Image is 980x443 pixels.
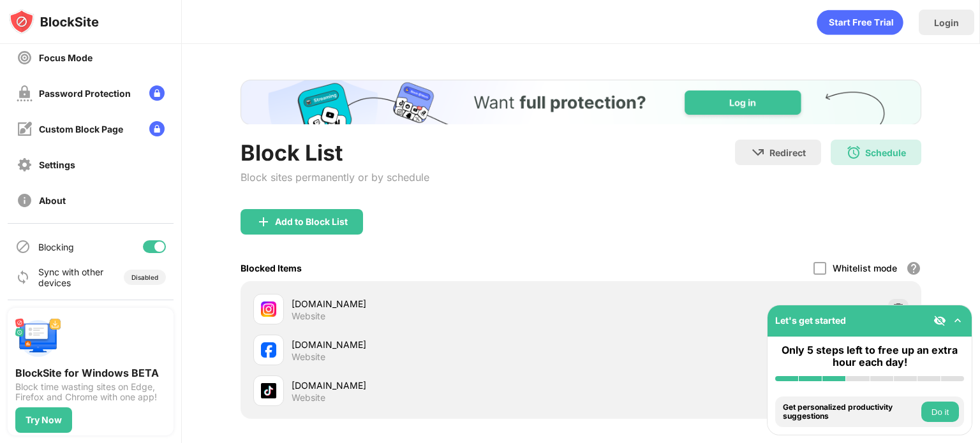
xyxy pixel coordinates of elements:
div: Block time wasting sites on Edge, Firefox and Chrome with one app! [15,382,166,402]
img: customize-block-page-off.svg [17,121,33,137]
div: Add to Block List [275,217,348,227]
img: lock-menu.svg [149,121,165,136]
div: Website [292,392,325,403]
img: push-desktop.svg [15,316,61,361]
div: BlockSite for Windows BETA [15,367,166,379]
img: favicons [261,301,276,317]
button: Do it [921,402,959,422]
img: about-off.svg [17,192,33,208]
img: sync-icon.svg [15,270,31,285]
img: lock-menu.svg [149,85,165,101]
div: Get personalized productivity suggestions [783,403,918,421]
div: Whitelist mode [833,263,897,273]
img: settings-off.svg [17,157,33,173]
div: Login [934,17,959,28]
div: Sync with other devices [38,266,104,288]
div: Try Now [26,415,62,425]
div: [DOMAIN_NAME] [292,379,581,392]
img: password-protection-off.svg [17,85,33,101]
img: omni-setup-toggle.svg [951,314,964,327]
div: Schedule [865,147,906,158]
img: blocking-icon.svg [15,239,31,254]
div: Custom Block Page [39,124,123,134]
div: Only 5 steps left to free up an extra hour each day! [775,344,964,368]
div: Blocking [38,242,74,252]
div: About [39,195,66,206]
img: focus-off.svg [17,50,33,66]
div: Settings [39,159,75,170]
div: Password Protection [39,88,131,99]
img: logo-blocksite.svg [9,9,99,34]
div: Let's get started [775,315,846,326]
div: Block List [241,140,429,166]
div: [DOMAIN_NAME] [292,338,581,351]
div: Blocked Items [241,263,302,273]
div: Website [292,351,325,363]
div: [DOMAIN_NAME] [292,297,581,310]
div: Block sites permanently or by schedule [241,171,429,184]
img: favicons [261,383,276,398]
img: eye-not-visible.svg [933,314,946,327]
iframe: Banner [241,80,921,124]
div: Focus Mode [39,52,93,63]
div: Redirect [769,147,806,158]
img: favicons [261,342,276,358]
div: Disabled [131,273,158,281]
div: animation [817,10,903,35]
div: Website [292,310,325,322]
